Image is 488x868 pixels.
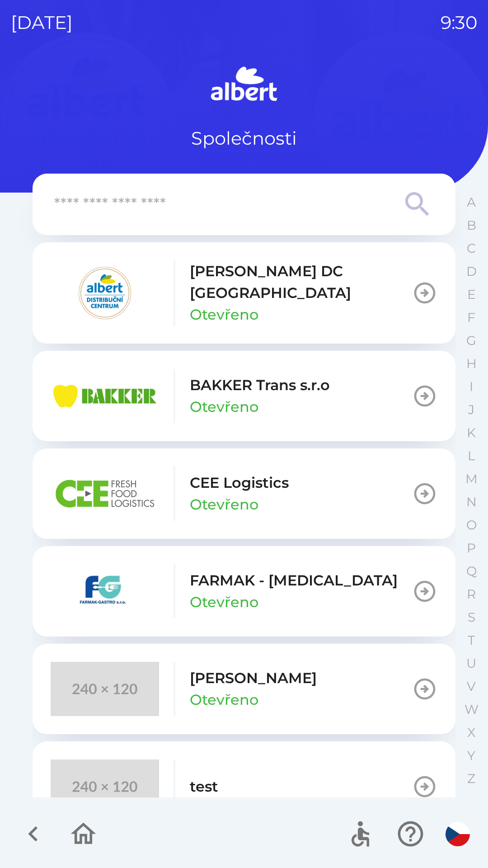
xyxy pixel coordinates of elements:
[446,822,470,846] img: cs flag
[190,374,330,396] p: BAKKER Trans s.r.o
[460,606,483,629] button: S
[460,629,483,652] button: T
[33,644,455,734] button: [PERSON_NAME]Otevřeno
[33,63,455,107] img: Logo
[460,214,483,237] button: B
[51,564,159,618] img: 5ee10d7b-21a5-4c2b-ad2f-5ef9e4226557.png
[467,748,475,764] p: Y
[460,375,483,398] button: I
[191,125,297,152] p: Společnosti
[460,767,483,790] button: Z
[51,662,159,716] img: 240x120
[469,379,473,395] p: I
[467,586,476,602] p: R
[460,537,483,560] button: P
[11,9,73,36] p: [DATE]
[466,333,476,349] p: G
[467,287,476,302] p: E
[468,609,475,625] p: S
[460,329,483,352] button: G
[190,304,258,325] p: Otevřeno
[460,583,483,606] button: R
[467,217,476,233] p: B
[460,191,483,214] button: A
[465,471,478,487] p: M
[467,310,475,325] p: F
[460,652,483,675] button: U
[466,494,477,510] p: N
[460,260,483,283] button: D
[460,514,483,537] button: O
[460,744,483,767] button: Y
[466,563,477,579] p: Q
[460,560,483,583] button: Q
[51,369,159,423] img: eba99837-dbda-48f3-8a63-9647f5990611.png
[467,540,476,556] p: P
[467,679,476,694] p: V
[441,9,477,36] p: 9:30
[467,194,476,210] p: A
[466,356,477,372] p: H
[51,467,159,521] img: ba8847e2-07ef-438b-a6f1-28de549c3032.png
[460,237,483,260] button: C
[33,242,455,344] button: [PERSON_NAME] DC [GEOGRAPHIC_DATA]Otevřeno
[465,702,479,717] p: W
[467,425,476,441] p: K
[460,352,483,375] button: H
[190,776,218,797] p: test
[460,283,483,306] button: E
[190,494,258,515] p: Otevřeno
[190,472,289,494] p: CEE Logistics
[460,398,483,421] button: J
[51,266,159,320] img: 092fc4fe-19c8-4166-ad20-d7efd4551fba.png
[460,675,483,698] button: V
[467,241,476,256] p: C
[190,689,258,711] p: Otevřeno
[460,306,483,329] button: F
[190,570,398,591] p: FARMAK - [MEDICAL_DATA]
[190,260,412,304] p: [PERSON_NAME] DC [GEOGRAPHIC_DATA]
[33,448,455,539] button: CEE LogisticsOtevřeno
[460,467,483,491] button: M
[460,698,483,721] button: W
[190,591,258,613] p: Otevřeno
[460,721,483,744] button: X
[468,448,475,464] p: L
[466,517,477,533] p: O
[468,632,475,648] p: T
[190,396,258,418] p: Otevřeno
[460,444,483,467] button: L
[467,771,475,787] p: Z
[33,546,455,637] button: FARMAK - [MEDICAL_DATA]Otevřeno
[51,759,159,814] img: 240x120
[460,491,483,514] button: N
[460,421,483,444] button: K
[466,656,476,671] p: U
[468,402,474,418] p: J
[466,264,477,279] p: D
[33,351,455,441] button: BAKKER Trans s.r.oOtevřeno
[190,667,317,689] p: [PERSON_NAME]
[467,725,475,741] p: X
[33,741,455,832] button: test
